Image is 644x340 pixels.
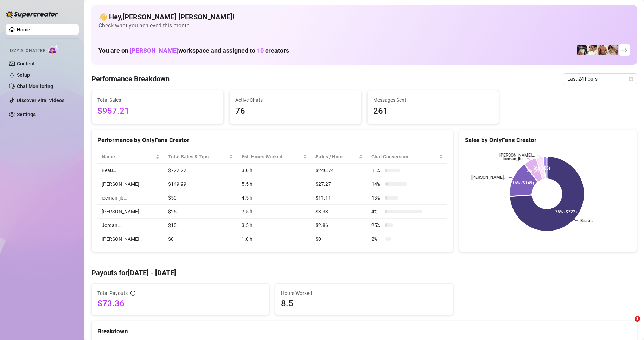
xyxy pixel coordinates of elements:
td: [PERSON_NAME]… [97,177,164,191]
td: $149.99 [164,177,237,191]
span: + 6 [621,46,627,54]
span: Izzy AI Chatter [10,48,45,54]
td: $240.74 [311,164,367,177]
th: Total Sales & Tips [164,150,237,164]
div: Performance by OnlyFans Creator [97,136,447,145]
td: $722.22 [164,164,237,177]
td: Jordan… [97,219,164,232]
span: 11 % [371,166,383,174]
span: 10 [257,47,264,54]
span: Sales / Hour [315,153,357,160]
td: [PERSON_NAME]… [97,232,164,246]
text: [PERSON_NAME]… [499,153,535,158]
img: logo-BBDzfeDw.svg [6,11,58,18]
h4: Payouts for [DATE] - [DATE] [91,268,637,278]
div: Sales by OnlyFans Creator [465,136,631,145]
td: 5.5 h [237,177,311,191]
td: $0 [311,232,367,246]
td: $2.86 [311,219,367,232]
span: Last 24 hours [567,74,633,84]
span: 14 % [371,180,383,188]
a: Chat Monitoring [17,83,53,89]
td: 3.5 h [237,219,311,232]
span: [PERSON_NAME] [130,47,178,54]
span: 76 [235,105,356,118]
td: 7.5 h [237,205,311,219]
span: 8.5 [281,298,447,309]
span: Chat Conversion [371,153,438,160]
img: Chris [577,45,587,55]
td: $0 [164,232,237,246]
text: iceman_jb… [503,156,524,161]
a: Content [17,61,35,67]
span: Total Sales [97,96,218,104]
img: David [598,45,608,55]
span: 1 [635,316,640,322]
img: Jake [587,45,597,55]
span: Total Sales & Tips [168,153,228,160]
td: [PERSON_NAME]… [97,205,164,219]
td: $11.11 [311,191,367,205]
td: 1.0 h [237,232,311,246]
span: Messages Sent [373,96,493,104]
span: 4 % [371,208,383,215]
span: $73.36 [97,298,263,309]
a: Setup [17,72,30,78]
h4: 👋 Hey, [PERSON_NAME] [PERSON_NAME] ! [98,12,630,22]
img: AI Chatter [48,45,59,55]
th: Chat Conversion [367,150,447,164]
td: $27.27 [311,177,367,191]
a: Discover Viral Videos [17,97,64,103]
span: Total Payouts [97,289,128,297]
text: [PERSON_NAME]… [471,175,506,180]
th: Sales / Hour [311,150,367,164]
span: Active Chats [235,96,356,104]
a: Home [17,27,30,32]
h1: You are on workspace and assigned to creators [98,47,289,55]
div: Est. Hours Worked [242,153,301,160]
td: $3.33 [311,205,367,219]
span: 13 % [371,194,383,202]
span: calendar [629,77,633,81]
td: $25 [164,205,237,219]
span: Name [102,153,154,160]
span: info-circle [130,291,135,296]
a: Settings [17,112,36,117]
td: 4.5 h [237,191,311,205]
td: iceman_jb… [97,191,164,205]
span: Hours Worked [281,289,447,297]
th: Name [97,150,164,164]
span: 25 % [371,221,383,229]
td: 3.0 h [237,164,311,177]
span: 261 [373,105,493,118]
td: $50 [164,191,237,205]
span: 0 % [371,235,383,243]
h4: Performance Breakdown [91,74,170,84]
span: Check what you achieved this month [98,22,630,30]
td: $10 [164,219,237,232]
img: Uncle [608,45,618,55]
span: $957.21 [97,105,218,118]
iframe: Intercom live chat [620,316,637,333]
text: Beau… [580,219,593,223]
div: Breakdown [97,327,631,336]
td: Beau… [97,164,164,177]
